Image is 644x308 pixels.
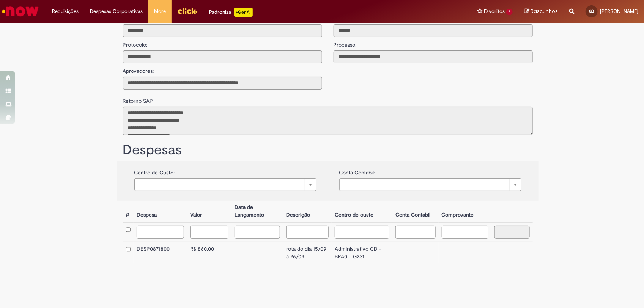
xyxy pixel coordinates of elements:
td: rota do dia 15/09 á 26/09 [283,242,332,264]
img: ServiceNow [1,4,40,19]
th: Valor [187,201,231,222]
label: Protocolo: [123,37,148,49]
th: Despesa [134,201,187,222]
label: Retorno SAP [123,93,153,105]
a: Limpar campo {0} [134,178,316,191]
span: 3 [506,9,513,15]
span: Rascunhos [531,8,558,15]
th: # [123,201,134,222]
img: click_logo_yellow_360x200.png [177,5,198,17]
th: Descrição [283,201,332,222]
label: Centro de Custo: [134,165,175,176]
label: Conta Contabil: [339,165,375,176]
p: +GenAi [234,8,253,17]
td: R$ 860.00 [187,242,231,264]
span: Despesas Corporativas [90,8,143,15]
td: DESP0871800 [134,242,187,264]
th: Comprovante [439,201,491,222]
span: GB [589,9,594,14]
a: Rascunhos [524,8,558,15]
div: Padroniza [209,8,253,17]
h1: Despesas [123,143,533,158]
label: Aprovadores: [123,63,154,75]
td: Administrativo CD - BRA0LLG2S1 [332,242,392,264]
th: Data de Lançamento [231,201,283,222]
span: [PERSON_NAME] [600,8,638,14]
th: Conta Contabil [392,201,439,222]
label: Processo: [334,37,357,49]
span: More [154,8,166,15]
span: Requisições [52,8,79,15]
a: Limpar campo {0} [339,178,521,191]
th: Centro de custo [332,201,392,222]
span: Favoritos [484,8,505,15]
